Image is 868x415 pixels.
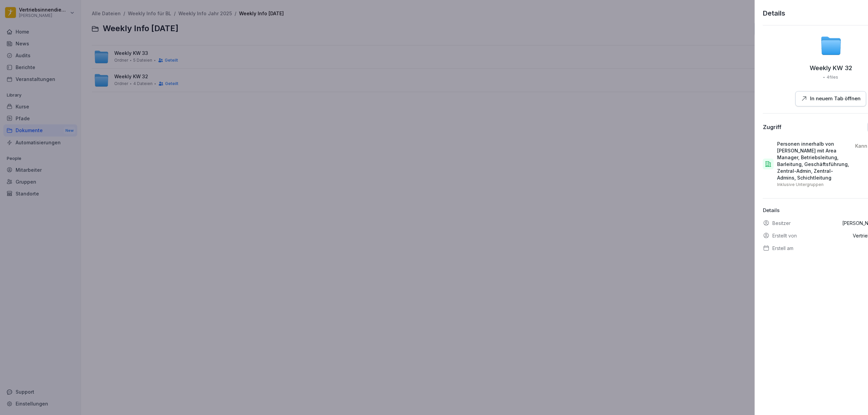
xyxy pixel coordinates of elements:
[772,220,791,227] p: Besitzer
[777,141,850,181] p: Personen innerhalb von [PERSON_NAME] mit Area Manager, Betriebsleitung, Barleitung, Geschäftsführ...
[772,245,793,252] p: Erstell am
[772,232,797,239] p: Erstellt von
[810,95,861,103] p: In neuem Tab öffnen
[777,182,824,187] p: Inklusive Untergruppen
[810,65,852,71] p: Weekly KW 32
[763,8,785,18] p: Details
[827,74,838,80] p: 4 files
[763,124,782,130] div: Zugriff
[795,91,866,106] button: In neuem Tab öffnen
